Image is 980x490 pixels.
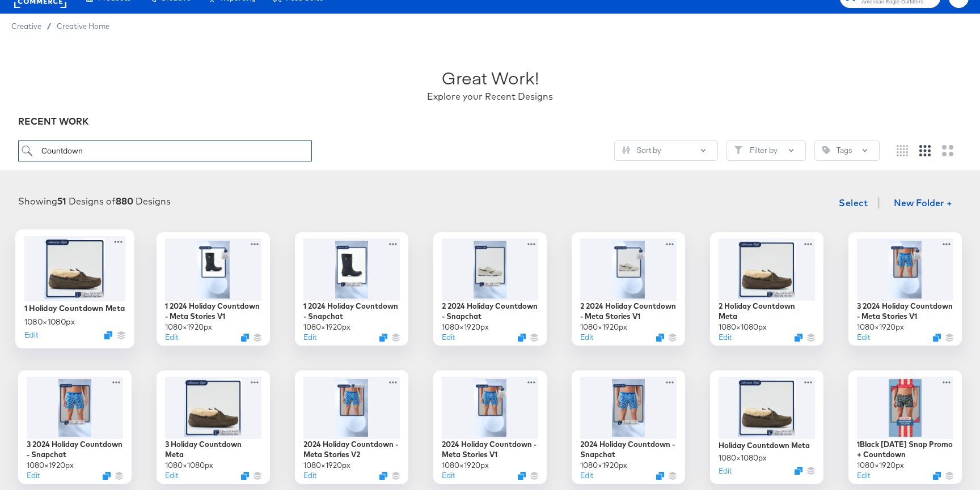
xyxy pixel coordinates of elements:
[165,322,212,333] div: 1080 × 1920 px
[303,322,350,333] div: 1080 × 1920 px
[379,472,387,480] svg: Duplicate
[919,145,931,156] svg: Medium grid
[814,140,880,161] button: TagTags
[11,22,41,31] span: Creative
[933,472,941,480] svg: Duplicate
[719,466,732,476] button: Edit
[241,472,249,480] svg: Duplicate
[27,439,123,460] div: 3 2024 Holiday Countdown - Snapchat
[719,301,815,322] div: 2 Holiday Countdown Meta
[719,440,810,451] div: Holiday Countdown Meta
[433,232,547,346] div: 2 2024 Holiday Countdown - Snapchat1080×1920pxEditDuplicate
[897,145,908,156] svg: Small grid
[572,370,685,484] div: 2024 Holiday Countdown - Snapchat1080×1920pxEditDuplicate
[303,439,400,460] div: 2024 Holiday Countdown - Meta Stories V2
[857,332,870,343] button: Edit
[379,334,387,342] svg: Duplicate
[442,470,455,481] button: Edit
[241,334,249,342] svg: Duplicate
[933,334,941,342] svg: Duplicate
[857,301,953,322] div: 3 2024 Holiday Countdown - Meta Stories V1
[518,334,526,342] svg: Duplicate
[857,470,870,481] button: Edit
[795,467,802,475] svg: Duplicate
[442,322,489,333] div: 1080 × 1920 px
[295,370,408,484] div: 2024 Holiday Countdown - Meta Stories V21080×1920pxEditDuplicate
[726,140,806,161] button: FilterFilter by
[165,301,261,322] div: 1 2024 Holiday Countdown - Meta Stories V1
[942,145,953,156] svg: Large grid
[614,140,718,161] button: SlidersSort by
[24,316,75,327] div: 1080 × 1080 px
[165,460,213,471] div: 1080 × 1080 px
[24,329,38,340] button: Edit
[839,195,868,211] span: Select
[580,470,593,481] button: Edit
[18,115,962,128] div: RECENT WORK
[41,22,57,31] span: /
[303,332,316,343] button: Edit
[580,439,677,460] div: 2024 Holiday Countdown - Snapchat
[719,332,732,343] button: Edit
[18,370,132,484] div: 3 2024 Holiday Countdown - Snapchat1080×1920pxEditDuplicate
[24,302,125,313] div: 1 Holiday Countdown Meta
[57,195,66,207] strong: 51
[719,453,767,463] div: 1080 × 1080 px
[442,460,489,471] div: 1080 × 1920 px
[719,322,767,333] div: 1080 × 1080 px
[18,195,171,208] div: Showing Designs of Designs
[303,460,350,471] div: 1080 × 1920 px
[580,301,677,322] div: 2 2024 Holiday Countdown - Meta Stories V1
[518,472,526,480] svg: Duplicate
[580,322,627,333] div: 1080 × 1920 px
[622,146,630,154] svg: Sliders
[27,470,40,481] button: Edit
[848,370,962,484] div: 1Black [DATE] Snap Promo + Countdown1080×1920pxEditDuplicate
[884,193,962,215] button: New Folder +
[834,191,872,214] button: Select
[57,22,109,31] a: Creative Home
[580,460,627,471] div: 1080 × 1920 px
[27,460,74,471] div: 1080 × 1920 px
[442,301,538,322] div: 2 2024 Holiday Countdown - Snapchat
[442,439,538,460] div: 2024 Holiday Countdown - Meta Stories V1
[710,370,823,484] div: Holiday Countdown Meta1080×1080pxEditDuplicate
[15,229,134,348] div: 1 Holiday Countdown Meta1080×1080pxEditDuplicate
[442,66,539,90] div: Great Work!
[572,232,685,346] div: 2 2024 Holiday Countdown - Meta Stories V11080×1920pxEditDuplicate
[295,232,408,346] div: 1 2024 Holiday Countdown - Snapchat1080×1920pxEditDuplicate
[165,332,178,343] button: Edit
[157,232,270,346] div: 1 2024 Holiday Countdown - Meta Stories V11080×1920pxEditDuplicate
[165,470,178,481] button: Edit
[303,301,400,322] div: 1 2024 Holiday Countdown - Snapchat
[734,146,742,154] svg: Filter
[710,232,823,346] div: 2 Holiday Countdown Meta1080×1080pxEditDuplicate
[18,140,312,161] input: Search for a design
[857,322,904,333] div: 1080 × 1920 px
[104,331,112,339] svg: Duplicate
[857,439,953,460] div: 1Black [DATE] Snap Promo + Countdown
[157,370,270,484] div: 3 Holiday Countdown Meta1080×1080pxEditDuplicate
[795,334,802,342] svg: Duplicate
[427,90,553,103] div: Explore your Recent Designs
[656,334,664,342] svg: Duplicate
[580,332,593,343] button: Edit
[103,472,111,480] svg: Duplicate
[656,472,664,480] svg: Duplicate
[116,195,133,207] strong: 880
[822,146,830,154] svg: Tag
[857,460,904,471] div: 1080 × 1920 px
